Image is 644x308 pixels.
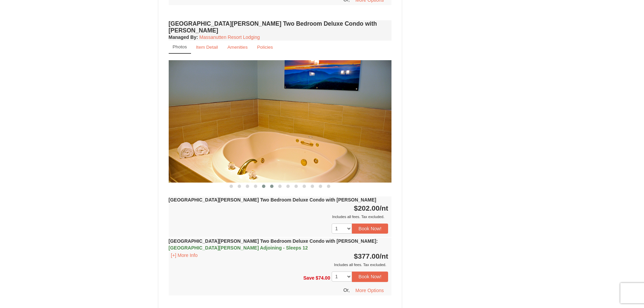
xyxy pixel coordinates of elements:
span: /nt [380,204,388,212]
span: Save [303,275,314,281]
strong: $202.00 [354,204,388,212]
strong: [GEOGRAPHIC_DATA][PERSON_NAME] Two Bedroom Deluxe Condo with [PERSON_NAME] [169,197,376,203]
img: 18876286-141-f6446684.jpg [169,60,392,182]
span: : [376,238,378,244]
a: Amenities [223,41,252,54]
span: /nt [380,252,388,260]
small: Photos [173,44,187,49]
span: Managed By [169,34,196,40]
strong: [GEOGRAPHIC_DATA][PERSON_NAME] Two Bedroom Deluxe Condo with [PERSON_NAME] [169,238,378,251]
h4: [GEOGRAPHIC_DATA][PERSON_NAME] Two Bedroom Deluxe Condo with [PERSON_NAME] [169,20,392,34]
span: [GEOGRAPHIC_DATA][PERSON_NAME] Adjoining - Sleeps 12 [169,245,308,251]
small: Policies [257,45,273,50]
a: Policies [253,41,277,54]
span: $74.00 [316,275,330,281]
div: Includes all fees. Tax excluded. [169,213,388,220]
span: Or, [343,287,350,292]
small: Amenities [228,45,248,50]
button: More Options [351,285,388,295]
small: Item Detail [196,45,218,50]
a: Item Detail [192,41,222,54]
button: Book Now! [352,271,388,282]
strong: : [169,34,198,40]
button: Book Now! [352,223,388,234]
div: Includes all fees. Tax excluded. [169,261,388,268]
span: $377.00 [354,252,380,260]
button: [+] More Info [169,252,200,259]
a: Massanutten Resort Lodging [199,34,260,40]
a: Photos [169,41,191,54]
